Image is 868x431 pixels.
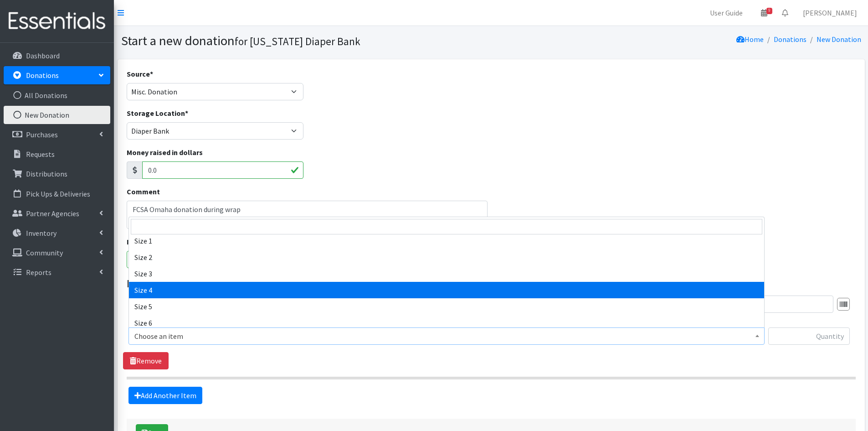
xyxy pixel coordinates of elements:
[235,35,360,48] small: for [US_STATE] Diaper Bank
[4,6,110,36] img: HumanEssentials
[26,169,67,178] p: Distributions
[4,125,110,144] a: Purchases
[127,236,162,247] label: Issued on
[127,68,153,79] label: Source
[150,69,153,78] abbr: required
[4,47,110,65] a: Dashboard
[129,315,764,331] li: Size 6
[4,66,110,84] a: Donations
[26,209,79,218] p: Partner Agencies
[4,165,110,183] a: Distributions
[127,186,160,197] label: Comment
[26,268,51,277] p: Reports
[121,33,488,49] h1: Start a new donation
[129,249,764,265] li: Size 2
[768,327,850,345] input: Quantity
[127,275,856,292] legend: Items in this donation
[703,4,750,22] a: User Guide
[4,204,110,223] a: Partner Agencies
[134,330,759,343] span: Choose an item
[817,35,861,44] a: New Donation
[4,185,110,203] a: Pick Ups & Deliveries
[26,248,63,257] p: Community
[26,71,59,80] p: Donations
[129,298,764,315] li: Size 5
[774,35,806,44] a: Donations
[123,352,169,369] a: Remove
[4,263,110,281] a: Reports
[26,228,56,238] p: Inventory
[26,150,55,159] p: Requests
[127,147,203,158] label: Money raised in dollars
[4,145,110,163] a: Requests
[754,4,775,22] a: 9
[127,108,188,119] label: Storage Location
[26,189,90,198] p: Pick Ups & Deliveries
[4,106,110,124] a: New Donation
[4,86,110,104] a: All Donations
[128,327,765,345] span: Choose an item
[129,282,764,298] li: Size 4
[766,8,772,14] span: 9
[129,233,764,249] li: Size 1
[185,109,188,118] abbr: required
[4,244,110,262] a: Community
[26,130,58,139] p: Purchases
[736,35,764,44] a: Home
[796,4,864,22] a: [PERSON_NAME]
[128,387,202,404] a: Add Another Item
[26,51,60,60] p: Dashboard
[129,265,764,282] li: Size 3
[4,224,110,242] a: Inventory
